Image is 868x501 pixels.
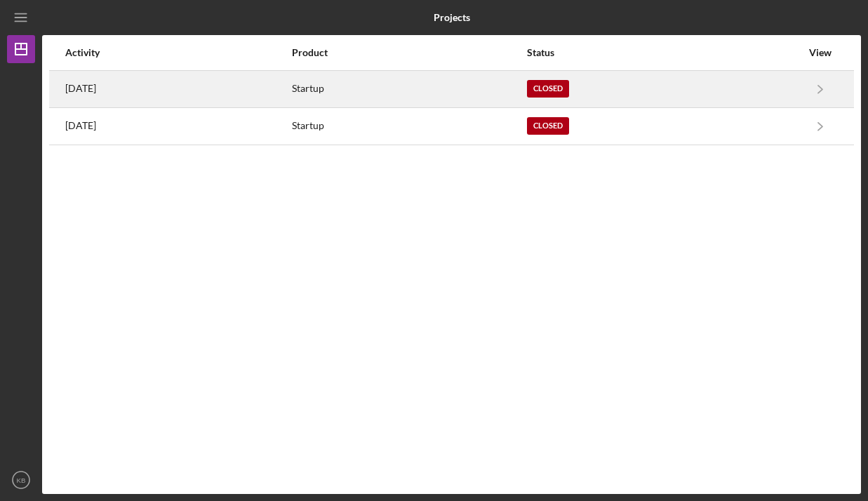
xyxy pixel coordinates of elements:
time: 2023-08-30 09:22 [65,83,96,94]
div: Status [527,47,801,58]
div: Activity [65,47,291,58]
div: Closed [527,117,569,135]
button: KB [7,466,35,494]
div: View [803,47,838,58]
div: Product [292,47,526,58]
b: Projects [434,12,470,23]
div: Closed [527,80,569,98]
time: 2023-01-13 20:59 [65,120,96,131]
div: Startup [292,72,526,107]
div: Startup [292,109,526,144]
text: KB [17,476,26,484]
